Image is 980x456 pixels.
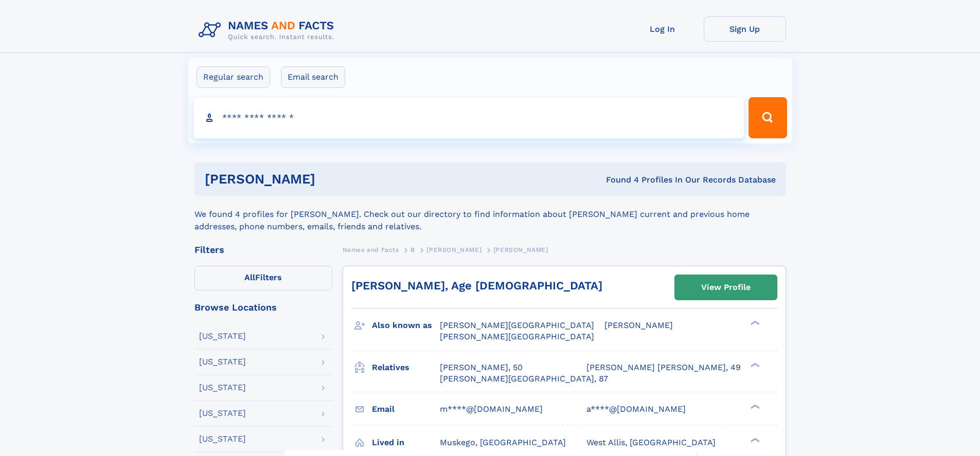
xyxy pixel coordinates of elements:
a: [PERSON_NAME][GEOGRAPHIC_DATA], 87 [440,373,608,385]
h3: Also known as [372,317,440,334]
div: ❯ [748,403,760,410]
h3: Relatives [372,359,440,376]
a: View Profile [675,275,777,300]
div: ❯ [748,320,760,326]
div: Filters [194,245,332,254]
span: [PERSON_NAME][GEOGRAPHIC_DATA] [440,320,594,330]
div: [US_STATE] [199,358,246,366]
div: ❯ [748,361,760,368]
label: Filters [194,266,332,290]
div: Browse Locations [194,303,332,312]
span: All [244,272,255,282]
a: [PERSON_NAME], 50 [440,362,523,373]
h3: Email [372,400,440,418]
button: Search Button [749,97,787,138]
h3: Lived in [372,434,440,451]
span: [PERSON_NAME] [493,246,548,253]
div: Found 4 Profiles In Our Records Database [460,174,776,186]
span: Muskego, [GEOGRAPHIC_DATA] [440,437,566,447]
div: We found 4 profiles for [PERSON_NAME]. Check out our directory to find information about [PERSON_... [194,196,786,233]
a: Log In [621,16,704,42]
input: search input [193,97,744,138]
img: Logo Names and Facts [194,16,343,44]
label: Regular search [197,66,270,88]
div: [US_STATE] [199,435,246,443]
a: B [411,243,415,256]
div: [US_STATE] [199,384,246,392]
a: [PERSON_NAME] [PERSON_NAME], 49 [586,362,741,373]
a: Sign Up [704,16,786,42]
a: [PERSON_NAME], Age [DEMOGRAPHIC_DATA] [351,279,602,292]
span: [PERSON_NAME] [604,320,673,330]
span: [PERSON_NAME][GEOGRAPHIC_DATA] [440,332,594,341]
label: Email search [281,66,345,88]
span: [PERSON_NAME] [426,246,482,253]
a: Names and Facts [343,243,399,256]
div: View Profile [701,276,751,299]
span: B [411,246,415,253]
span: West Allis, [GEOGRAPHIC_DATA] [586,437,716,447]
div: [US_STATE] [199,332,246,340]
a: [PERSON_NAME] [426,243,482,256]
h1: [PERSON_NAME] [205,173,461,186]
div: ❯ [748,436,760,443]
div: [US_STATE] [199,409,246,417]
